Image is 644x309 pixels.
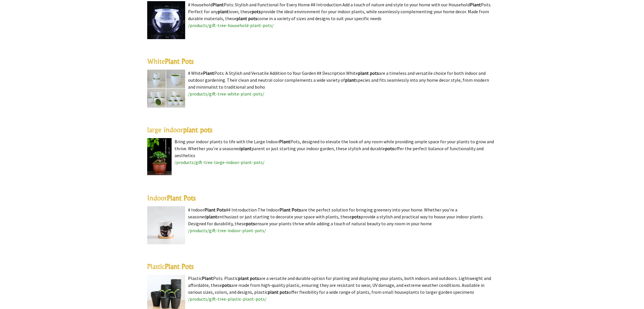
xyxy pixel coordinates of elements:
a: /products/gift-tree-household-plant-pots/ [188,22,274,28]
highlight: plant [206,214,217,220]
highlight: pots [252,9,261,14]
a: large indoorplant pots [147,125,212,134]
highlight: pots [246,221,255,226]
highlight: pots [385,146,394,151]
highlight: plant pots [183,125,212,134]
img: Indoor Plant Pots [147,206,185,244]
img: White Plant Pots [147,70,185,108]
img: large indoor plant pots [147,138,172,176]
highlight: Plant Pots [167,194,195,202]
a: /products/gift-tree-indoor-plant-pots/ [188,228,266,233]
highlight: plant [218,9,229,14]
highlight: pots [222,282,231,288]
highlight: plant [345,77,356,83]
a: /products/gift-tree-large-indoor-plant-pots/ [175,159,264,165]
highlight: pots [352,214,361,220]
highlight: Plant [279,139,290,144]
highlight: Plant [202,275,213,281]
highlight: Plant Pots [165,57,193,66]
highlight: plant pots [238,275,259,281]
highlight: Plant Pots [165,262,193,271]
highlight: plant pots [236,16,257,21]
a: /products/gift-tree-white-plant-pots/ [188,91,264,97]
img: Household plant pots [147,1,185,39]
a: WhitePlant Pots [147,57,193,66]
highlight: Plant Pots [279,207,301,213]
a: /products/gift-tree-plastic-plant-pots/ [188,296,267,302]
highlight: plant pots [268,289,289,295]
highlight: plant [241,146,252,151]
highlight: Plant [212,2,224,7]
highlight: Plant [203,70,214,76]
highlight: Plant [470,2,481,7]
a: IndoorPlant Pots [147,194,195,202]
highlight: Plant Pots [204,207,226,213]
a: PlasticPlant Pots [147,262,193,271]
highlight: plant pots [358,70,379,76]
